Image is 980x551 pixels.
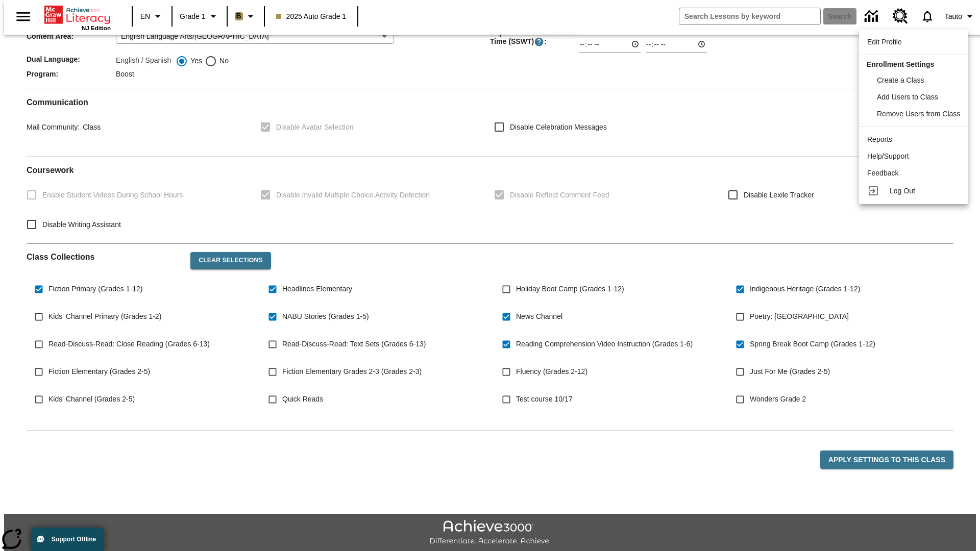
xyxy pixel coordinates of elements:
[877,110,960,118] span: Remove Users from Class
[877,76,924,84] span: Create a Class
[867,60,934,68] span: Enrollment Settings
[890,187,915,195] span: Log Out
[867,152,909,160] span: Help/Support
[867,135,892,143] span: Reports
[867,38,902,46] span: Edit Profile
[867,169,898,177] span: Feedback
[877,93,938,101] span: Add Users to Class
